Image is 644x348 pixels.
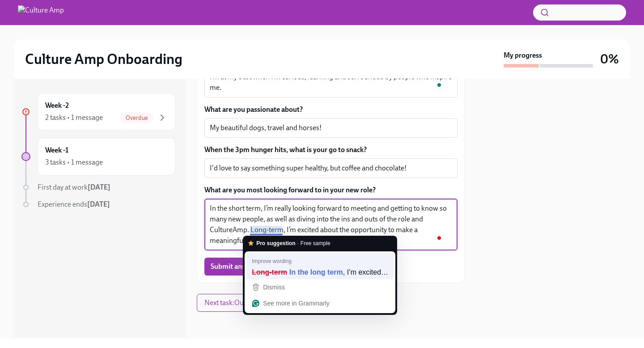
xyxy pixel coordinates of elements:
div: 2 tasks • 1 message [45,113,103,123]
span: Next task : Our Founding Story [204,298,295,307]
strong: My progress [504,51,542,60]
textarea: I'd love to say something super healthy, but coffee and chocolate! [210,163,452,174]
textarea: To enrich screen reader interactions, please activate Accessibility in Grammarly extension settings [210,203,452,246]
h6: Week -1 [45,145,68,155]
label: When the 3pm hunger hits, what is your go to snack? [204,145,458,155]
img: Culture Amp [18,5,64,20]
a: Week -22 tasks • 1 messageOverdue [21,93,175,131]
button: Submit answers [204,258,267,276]
div: 3 tasks • 1 message [45,157,103,167]
a: First day at work[DATE] [21,182,175,192]
textarea: To enrich screen reader interactions, please activate Accessibility in Grammarly extension settings [210,72,452,93]
span: First day at work [38,183,110,191]
h2: Culture Amp Onboarding [25,50,182,68]
strong: [DATE] [88,183,110,191]
label: What are you most looking forward to in your new role? [204,185,458,195]
strong: [DATE] [87,200,110,208]
h6: Week -2 [45,101,69,110]
label: What are you passionate about? [204,105,458,115]
a: Week -13 tasks • 1 message [21,138,175,175]
span: Overdue [120,115,153,121]
span: Submit answers [211,262,260,271]
span: Experience ends [38,200,110,208]
button: Next task:Our Founding Story [197,294,302,312]
textarea: My beautiful dogs, travel and horses! [210,123,452,133]
h3: 0% [600,51,619,67]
